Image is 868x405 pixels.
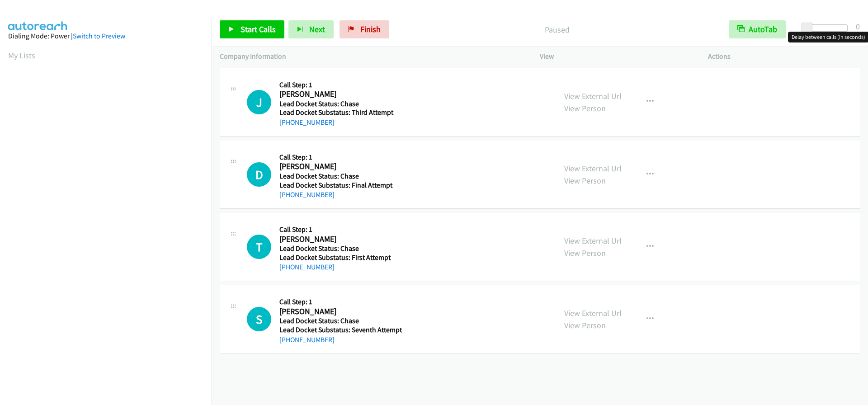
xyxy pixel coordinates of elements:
[564,235,622,246] a: View External Url
[856,20,860,33] div: 0
[564,163,622,174] a: View External Url
[564,320,606,330] a: View Person
[279,153,400,162] h5: Call Step: 1
[279,225,400,234] h5: Call Step: 1
[288,20,334,38] button: Next
[73,32,125,40] a: Switch to Preview
[279,118,335,127] a: [PHONE_NUMBER]
[247,307,271,331] h1: S
[220,51,524,62] p: Company Information
[564,103,606,113] a: View Person
[247,162,271,187] div: The call is yet to be attempted
[247,235,271,259] h1: T
[247,235,271,259] div: The call is yet to be attempted
[247,90,271,114] div: The call is yet to be attempted
[309,24,325,34] span: Next
[708,51,860,62] p: Actions
[279,244,400,253] h5: Lead Docket Status: Chase
[241,24,276,34] span: Start Calls
[279,190,335,199] a: [PHONE_NUMBER]
[279,234,400,245] h2: [PERSON_NAME]
[279,263,335,271] a: [PHONE_NUMBER]
[247,90,271,114] h1: J
[401,24,712,36] p: Paused
[279,161,400,172] h2: [PERSON_NAME]
[540,51,692,62] p: View
[279,297,402,306] h5: Call Step: 1
[247,162,271,187] h1: D
[340,20,389,38] a: Finish
[279,253,400,262] h5: Lead Docket Substatus: First Attempt
[564,91,622,101] a: View External Url
[247,307,271,331] div: The call is yet to be attempted
[729,20,786,38] button: AutoTab
[279,99,400,108] h5: Lead Docket Status: Chase
[360,24,381,34] span: Finish
[279,325,402,334] h5: Lead Docket Substatus: Seventh Attempt
[8,50,35,61] a: My Lists
[279,108,400,117] h5: Lead Docket Substatus: Third Attempt
[279,306,400,317] h2: [PERSON_NAME]
[564,248,606,258] a: View Person
[8,31,203,42] div: Dialing Mode: Power |
[279,172,400,181] h5: Lead Docket Status: Chase
[220,20,284,38] a: Start Calls
[279,335,335,344] a: [PHONE_NUMBER]
[564,175,606,186] a: View Person
[564,308,622,318] a: View External Url
[279,80,400,89] h5: Call Step: 1
[279,89,400,99] h2: [PERSON_NAME]
[279,316,402,325] h5: Lead Docket Status: Chase
[279,181,400,190] h5: Lead Docket Substatus: Final Attempt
